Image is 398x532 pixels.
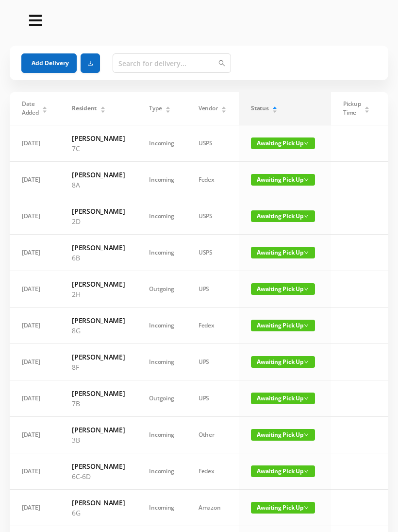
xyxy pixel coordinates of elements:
[304,141,309,146] i: icon: down
[10,490,60,526] td: [DATE]
[304,323,309,328] i: icon: down
[186,235,239,271] td: USPS
[10,344,60,380] td: [DATE]
[272,105,278,111] div: Sort
[251,210,315,222] span: Awaiting Pick Up
[72,206,125,216] h6: [PERSON_NAME]
[72,253,125,263] p: 6B
[251,137,315,149] span: Awaiting Pick Up
[72,143,125,154] p: 7C
[72,216,125,226] p: 2D
[22,100,39,117] span: Date Added
[72,362,125,372] p: 8F
[251,393,315,404] span: Awaiting Pick Up
[251,247,315,258] span: Awaiting Pick Up
[72,133,125,143] h6: [PERSON_NAME]
[137,162,186,198] td: Incoming
[10,417,60,453] td: [DATE]
[251,320,315,331] span: Awaiting Pick Up
[100,105,105,108] i: icon: caret-up
[221,105,227,108] i: icon: caret-up
[10,308,60,344] td: [DATE]
[42,105,48,108] i: icon: caret-up
[149,104,162,113] span: Type
[21,53,77,73] button: Add Delivery
[10,380,60,417] td: [DATE]
[251,104,268,113] span: Status
[137,125,186,162] td: Incoming
[137,453,186,490] td: Incoming
[251,174,315,186] span: Awaiting Pick Up
[137,308,186,344] td: Incoming
[251,465,315,477] span: Awaiting Pick Up
[186,125,239,162] td: USPS
[10,453,60,490] td: [DATE]
[72,180,125,190] p: 8A
[72,315,125,326] h6: [PERSON_NAME]
[304,177,309,182] i: icon: down
[272,109,278,112] i: icon: caret-down
[137,271,186,308] td: Outgoing
[10,235,60,271] td: [DATE]
[42,109,48,112] i: icon: caret-down
[365,109,370,112] i: icon: caret-down
[10,198,60,235] td: [DATE]
[72,170,125,180] h6: [PERSON_NAME]
[81,53,100,73] button: icon: download
[251,356,315,368] span: Awaiting Pick Up
[186,198,239,235] td: USPS
[72,498,125,508] h6: [PERSON_NAME]
[221,105,227,111] div: Sort
[137,235,186,271] td: Incoming
[186,380,239,417] td: UPS
[304,360,309,364] i: icon: down
[304,396,309,401] i: icon: down
[166,109,171,112] i: icon: caret-down
[72,425,125,435] h6: [PERSON_NAME]
[218,60,225,67] i: icon: search
[343,100,361,117] span: Pickup Time
[364,105,370,111] div: Sort
[72,461,125,471] h6: [PERSON_NAME]
[137,417,186,453] td: Incoming
[304,432,309,437] i: icon: down
[221,109,227,112] i: icon: caret-down
[304,469,309,474] i: icon: down
[72,398,125,409] p: 7B
[72,242,125,253] h6: [PERSON_NAME]
[72,388,125,398] h6: [PERSON_NAME]
[137,490,186,526] td: Incoming
[72,508,125,518] p: 6G
[272,105,278,108] i: icon: caret-up
[186,344,239,380] td: UPS
[137,198,186,235] td: Incoming
[186,490,239,526] td: Amazon
[72,326,125,336] p: 8G
[72,435,125,445] p: 3B
[199,104,217,113] span: Vendor
[186,417,239,453] td: Other
[251,283,315,295] span: Awaiting Pick Up
[137,344,186,380] td: Incoming
[304,250,309,255] i: icon: down
[304,214,309,219] i: icon: down
[304,505,309,510] i: icon: down
[137,380,186,417] td: Outgoing
[113,53,231,73] input: Search for delivery...
[186,162,239,198] td: Fedex
[72,104,97,113] span: Resident
[72,279,125,289] h6: [PERSON_NAME]
[100,109,105,112] i: icon: caret-down
[251,502,315,514] span: Awaiting Pick Up
[42,105,48,111] div: Sort
[304,287,309,292] i: icon: down
[100,105,106,111] div: Sort
[165,105,171,111] div: Sort
[365,105,370,108] i: icon: caret-up
[10,162,60,198] td: [DATE]
[186,271,239,308] td: UPS
[10,125,60,162] td: [DATE]
[186,453,239,490] td: Fedex
[186,308,239,344] td: Fedex
[72,471,125,481] p: 6C-6D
